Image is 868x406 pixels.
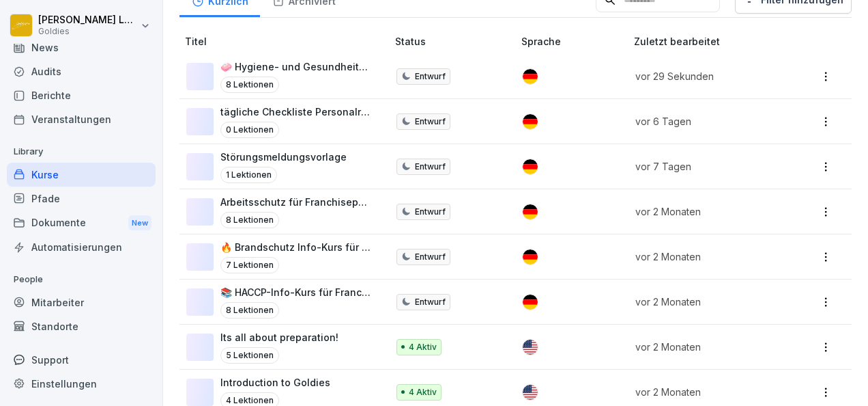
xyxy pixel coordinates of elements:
img: us.svg [523,385,538,400]
p: vor 6 Tagen [635,114,779,128]
p: Arbeitsschutz für Franchisepartner:innen [220,195,373,209]
p: 8 Lektionen [220,302,279,319]
p: 8 Lektionen [220,212,279,228]
p: [PERSON_NAME] Loska [38,14,138,26]
a: Einstellungen [7,372,156,396]
a: Veranstaltungen [7,107,156,131]
p: Störungsmeldungsvorlage [220,150,347,164]
div: Dokumente [7,211,156,236]
p: vor 2 Monaten [635,204,779,219]
p: Introduction to Goldies [220,375,330,390]
p: Entwurf [415,70,446,83]
div: New [128,215,151,231]
p: Entwurf [415,161,446,173]
a: Mitarbeiter [7,290,156,314]
a: Pfade [7,187,156,211]
a: Audits [7,59,156,83]
p: People [7,269,156,290]
p: Its all about preparation! [220,330,338,344]
a: Berichte [7,83,156,107]
img: de.svg [523,114,538,129]
a: Automatisierungen [7,235,156,259]
a: Kurse [7,163,156,187]
img: de.svg [523,204,538,219]
p: 📚 HACCP-Info-Kurs für Franchisepartner:innen [220,285,373,299]
img: de.svg [523,69,538,84]
p: vor 2 Monaten [635,249,779,264]
p: 4 Aktiv [409,341,437,353]
img: us.svg [523,340,538,355]
p: Status [395,34,516,49]
p: Zuletzt bearbeitet [634,34,796,49]
img: de.svg [523,249,538,265]
p: Entwurf [415,116,446,128]
p: Entwurf [415,296,446,308]
p: 0 Lektionen [220,122,279,138]
p: Sprache [521,34,628,49]
a: DokumenteNew [7,211,156,236]
p: tägliche Checkliste Personalräume [220,105,373,119]
p: vor 2 Monaten [635,295,779,309]
a: News [7,36,156,59]
p: vor 2 Monaten [635,385,779,399]
p: Titel [185,34,390,49]
p: vor 29 Sekunden [635,69,779,83]
p: vor 2 Monaten [635,340,779,354]
a: Standorte [7,314,156,338]
p: 🧼 Hygiene- und Gesundheitsstandards Info-Kurs für Franchisepartner:innen [220,59,373,74]
p: 🔥 Brandschutz Info-Kurs für Franchisepartner:innen [220,240,373,254]
p: 7 Lektionen [220,257,279,273]
p: 1 Lektionen [220,167,277,183]
p: 8 Lektionen [220,77,279,93]
div: Support [7,348,156,372]
p: 4 Aktiv [409,386,437,398]
p: Library [7,141,156,163]
p: Goldies [38,27,138,36]
p: 5 Lektionen [220,347,279,364]
p: vor 7 Tagen [635,159,779,174]
p: Entwurf [415,206,446,218]
img: de.svg [523,295,538,310]
img: de.svg [523,159,538,174]
p: Entwurf [415,251,446,263]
